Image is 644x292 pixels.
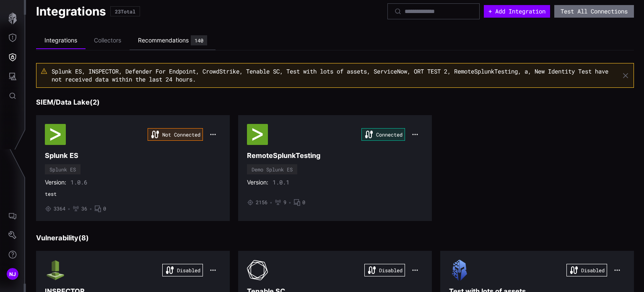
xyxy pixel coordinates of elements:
div: 140 [195,38,203,43]
span: 1.0.1 [273,179,289,186]
div: Not Connected [148,128,203,141]
img: Tenable SC [247,260,268,281]
span: 3364 [54,205,65,212]
span: test [45,191,221,197]
img: AWS Inspector [45,260,66,281]
div: Disabled [364,264,405,276]
span: • [89,205,92,212]
img: Splunk ES [45,124,66,145]
div: Disabled [566,264,607,276]
span: • [288,199,291,206]
h1: Integrations [36,4,106,19]
span: Version: [247,179,268,186]
li: Integrations [36,32,86,49]
span: NJ [9,270,16,279]
h3: RemoteSplunkTesting [247,151,423,160]
div: 23 Total [115,9,135,14]
span: 36 [81,205,87,212]
h3: Vulnerability ( 8 ) [36,234,634,242]
span: Version: [45,179,66,186]
span: Splunk ES, INSPECTOR, Defender For Endpoint, CrowdStrike, Tenable SC, Test with lots of assets, S... [52,67,608,83]
img: Demo Splunk ES [247,124,268,145]
h3: SIEM/Data Lake ( 2 ) [36,98,634,107]
button: + Add Integration [484,5,550,18]
div: Demo Splunk ES [252,167,293,172]
button: Test All Connections [554,5,634,18]
button: NJ [0,264,25,284]
li: Collectors [86,32,130,49]
span: 0 [302,199,305,206]
span: 0 [103,205,106,212]
div: Splunk ES [49,167,76,172]
h3: Splunk ES [45,151,221,160]
div: Recommendations [138,37,189,44]
span: 2156 [256,199,267,206]
div: Connected [361,128,405,141]
img: Test Source [449,260,470,281]
span: • [68,205,70,212]
div: Disabled [162,264,203,276]
span: 9 [283,199,286,206]
span: 1.0.6 [70,179,87,186]
span: • [270,199,273,206]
